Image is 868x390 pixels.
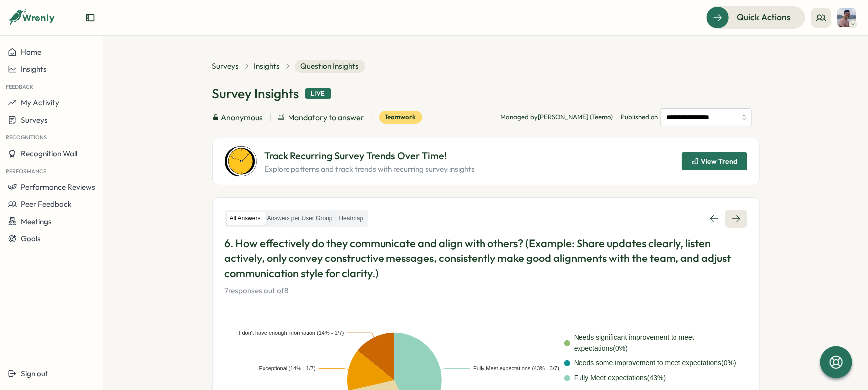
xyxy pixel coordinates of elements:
img: Son Tran (Teemo) [837,8,856,27]
div: Needs some improvement to meet expectations ( 0 %) [574,358,736,369]
p: Managed by [501,113,613,122]
p: Explore patterns and track trends with recurring survey insights [265,164,475,175]
h1: Survey Insights [212,85,299,102]
button: View Trend [682,152,747,170]
p: 7 responses out of 8 [225,285,747,296]
div: Fully Meet expectations ( 43 %) [574,373,666,384]
span: Sign out [21,369,48,378]
span: Question Insights [295,60,365,73]
text: Exceptional (14% - 1/7) [259,366,315,372]
span: Surveys [21,115,48,125]
text: I don't have enough information (14% - 1/7) [239,330,344,336]
span: My Activity [21,98,59,107]
button: Expand sidebar [85,13,95,23]
p: 6. How effectively do they communicate and align with others? (Example: Share updates clearly, li... [225,236,747,281]
span: Home [21,47,41,57]
span: Insights [21,64,47,74]
span: Quick Actions [737,11,791,24]
span: View Trend [701,158,738,165]
div: Needs significant improvement to meet expectations ( 0 %) [574,332,747,354]
a: Insights [254,61,280,72]
label: Heatmap [336,212,367,225]
span: Goals [21,234,41,243]
span: Anonymous [221,111,263,124]
button: Quick Actions [706,6,805,28]
span: Peer Feedback [21,199,72,209]
span: Mandatory to answer [289,111,365,124]
div: Live [305,88,331,99]
text: Fully Meet expectations (43% - 3/7) [473,366,559,372]
span: Recognition Wall [21,149,77,158]
span: Meetings [21,217,52,226]
p: Track Recurring Survey Trends Over Time! [265,148,475,164]
a: Surveys [212,61,239,72]
label: Answers per User Group [264,212,336,225]
label: All Answers [227,212,264,225]
div: Teamwork [379,111,422,124]
span: [PERSON_NAME] (Teemo) [538,113,613,121]
span: Performance Reviews [21,182,95,192]
span: Published on [621,108,752,126]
